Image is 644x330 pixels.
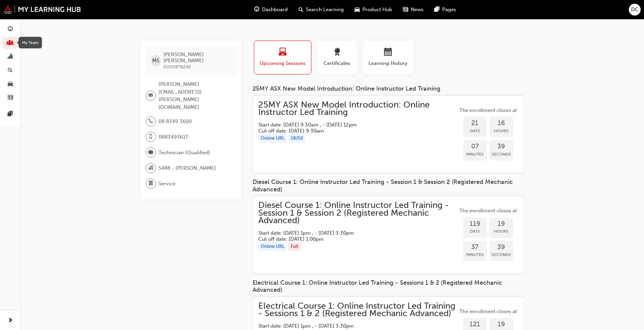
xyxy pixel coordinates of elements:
span: Diesel Course 1: Online Instructor Led Training - Session 1 & Session 2 (Registered Mechanic Adva... [258,202,458,225]
span: Upcoming Sessions [259,60,306,67]
span: phone-icon [148,117,153,126]
span: The enrollment closes at [458,207,519,215]
span: Product Hub [362,6,392,14]
span: Days [463,228,487,235]
span: S488 - [PERSON_NAME] [159,164,216,172]
span: The enrollment closes at [458,107,519,114]
a: Diesel Course 1: Online Instructor Led Training - Session 1 & Session 2 (Registered Mechanic Adva... [258,202,519,268]
span: 119 [463,220,487,228]
div: Online URL [258,134,287,143]
span: email-icon [148,91,153,100]
div: Diesel Course 1: Online Instructor Led Training - Session 1 & Session 2 (Registered Mechanic Adva... [253,179,524,193]
button: Upcoming Sessions [254,41,311,74]
span: Hours [490,228,513,235]
div: 18 / 50 [288,134,305,143]
span: department-icon [148,179,153,188]
span: guage-icon [254,5,259,14]
span: Seconds [490,150,513,158]
span: chart-icon [8,54,13,60]
span: award-icon [333,48,341,57]
a: 25MY ASX New Model Introduction: Online Instructor Led TrainingStart date: [DATE] 9:30am , - [DAT... [258,101,519,168]
button: DC [629,4,641,16]
span: news-icon [403,5,408,14]
h5: Cut off date: [DATE] 1:00pm [258,236,447,242]
a: guage-iconDashboard [249,3,293,17]
span: DC [631,6,639,14]
a: search-iconSearch Learning [293,3,349,17]
span: Pages [442,6,456,14]
span: MS [152,57,159,65]
span: briefcase-icon [148,148,153,157]
span: 19 [490,220,513,228]
span: search-icon [299,5,303,14]
div: Full [288,242,301,251]
button: Learning History [363,41,413,74]
span: [PERSON_NAME][EMAIL_ADDRESS][PERSON_NAME][DOMAIN_NAME] [159,80,231,111]
a: car-iconProduct Hub [349,3,398,17]
a: news-iconNews [398,3,429,17]
span: Certificates [322,60,352,67]
a: pages-iconPages [429,3,461,17]
span: Days [463,127,487,135]
span: Search Learning [306,6,344,14]
button: Certificates [317,41,357,74]
span: Minutes [463,150,487,158]
span: Seconds [490,251,513,259]
div: My Team [19,37,42,48]
span: 07 [463,143,487,150]
span: 08 8349 3600 [159,118,192,125]
span: Dashboard [262,6,288,14]
span: Electrical Course 1: Online Instructor Led Training - Sessions 1 & 2 (Registered Mechanic Advanced) [258,302,458,317]
span: Minutes [463,251,487,259]
span: 0005979242 [163,64,191,70]
span: laptop-icon [279,48,287,57]
span: 16 [490,119,513,127]
span: 121 [463,321,487,328]
h5: Start date: [DATE] 1pm , - [DATE] 3:30pm [258,323,447,329]
span: news-icon [8,95,13,101]
h5: Cut off date: [DATE] 9:30am [258,128,447,134]
span: Hours [490,127,513,135]
span: 39 [490,143,513,150]
span: 39 [490,243,513,251]
span: organisation-icon [148,164,153,172]
span: 25MY ASX New Model Introduction: Online Instructor Led Training [258,101,458,116]
span: pages-icon [434,5,439,14]
div: Online URL [258,242,287,251]
span: pages-icon [8,111,13,117]
span: people-icon [8,40,13,46]
span: calendar-icon [384,48,392,57]
span: guage-icon [8,26,13,32]
span: 21 [463,119,487,127]
span: [PERSON_NAME] [PERSON_NAME] [163,51,231,64]
span: Technician (Qualified) [159,149,210,157]
span: mobile-icon [148,133,153,141]
span: car-icon [355,5,360,14]
div: 25MY ASX New Model Introduction: Online Instructor Led Training [253,85,524,93]
span: next-icon [8,316,13,325]
h5: Start date: [DATE] 9:30am , - [DATE] 12pm [258,122,447,128]
span: News [411,6,424,14]
span: Learning History [368,60,408,67]
span: Service [159,180,175,188]
span: 37 [463,243,487,251]
span: 19 [490,321,513,328]
h5: Start date: [DATE] 1pm , - [DATE] 3:30pm [258,230,447,236]
span: 0883493617 [159,133,188,141]
span: car-icon [8,81,13,87]
span: The enrollment closes at [458,308,519,315]
div: Electrical Course 1: Online Instructor Led Training - Sessions 1 & 2 (Registered Mechanic Advanced) [253,279,524,294]
span: search-icon [8,68,13,74]
img: mmal [3,5,81,14]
